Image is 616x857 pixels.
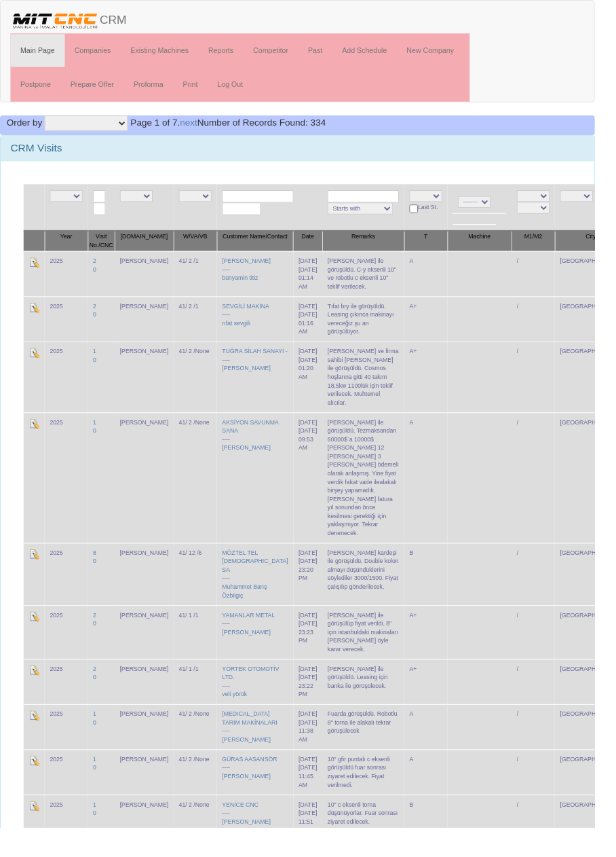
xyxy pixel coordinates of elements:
[230,285,267,291] a: bünyamin titiz
[230,604,277,620] a: Muhammet Barış Özbilgiç
[225,682,304,729] td: ----
[252,35,309,69] a: Competitor
[96,736,100,743] a: 1
[225,354,304,427] td: ----
[304,354,334,427] td: [DATE]
[96,634,100,640] a: 2
[309,577,328,604] div: [DATE] 23:20 PM
[225,562,304,627] td: ----
[96,276,100,282] a: 0
[180,627,225,682] td: 41/ 1 /1
[119,307,180,354] td: [PERSON_NAME]
[119,427,180,562] td: [PERSON_NAME]
[530,260,575,307] td: /
[230,830,268,837] a: YENİCE CNC
[96,792,100,799] a: 0
[96,745,100,752] a: 0
[180,307,225,354] td: 41/ 2 /1
[309,322,328,348] div: [DATE] 01:16 AM
[67,35,126,69] a: Companies
[46,627,91,682] td: 2025
[96,783,100,790] a: 1
[309,275,328,302] div: [DATE] 01:14 AM
[309,442,328,469] div: [DATE] 09:53 AM
[119,627,180,682] td: [PERSON_NAME]
[225,260,304,307] td: ----
[225,427,304,562] td: ----
[334,307,419,354] td: Tıfat bry ile görüşüldü. Leasing çıkınca makinayı vereceğiz şu an görüşülüyor.
[215,71,262,105] a: Log Out
[334,354,419,427] td: [PERSON_NAME] ve firma sahibi [PERSON_NAME] ile görüşüldü. Cosmos hoşlarına gitti 40 takım 18,5kw...
[180,427,225,562] td: 41/ 2 /None
[230,689,289,705] a: YÖRTEK OTOMOTİV LTD.
[30,568,41,579] img: Edit
[230,314,279,321] a: SEVGİLİ MAKİNA
[334,627,419,682] td: [PERSON_NAME] ile görüşülüp fiyat verildi. 8" için istanbuldaki makinaları [PERSON_NAME] öyle kar...
[334,260,419,307] td: [PERSON_NAME] ile görüşüldü. C-y eksenli 10" ve robotlu c eksenli 10" teklif verilecek.
[230,634,285,640] a: YAMANLAR METAL
[30,829,41,840] img: Edit
[230,361,298,367] a: TUĞRA SİLAH SANAYİ -
[530,776,575,823] td: /
[30,782,41,793] img: Edit
[309,744,328,771] div: [DATE] 11:38 AM
[309,369,328,395] div: [DATE] 01:20 AM
[225,627,304,682] td: ----
[119,562,180,627] td: [PERSON_NAME]
[530,239,575,261] th: M1/M2
[62,71,128,105] a: Prepare Offer
[334,427,419,562] td: [PERSON_NAME] ile görüşüldü. Tezmaksandan 60000$`a 10000$ [PERSON_NAME] 12 [PERSON_NAME] 3 [PERSO...
[96,569,100,576] a: 8
[419,627,463,682] td: A+
[206,35,252,69] a: Reports
[11,35,67,69] a: Main Page
[530,729,575,776] td: /
[96,267,100,274] a: 2
[230,736,287,752] a: [MEDICAL_DATA] TARIM MAKİNALARI
[419,562,463,627] td: B
[46,427,91,562] td: 2025
[125,35,206,69] a: Existing Machines
[419,427,463,562] td: A
[334,682,419,729] td: [PERSON_NAME] ile görüşüldü. Leasing için banka ile görüşülecek.
[230,434,288,450] a: AKSİYON SAVUNMA SANA
[119,682,180,729] td: [PERSON_NAME]
[230,569,299,594] a: MÖZTEL TEL [DEMOGRAPHIC_DATA] SA
[230,847,280,854] a: [PERSON_NAME]
[11,147,605,160] h3: CRM Visits
[96,839,100,845] a: 0
[128,71,179,105] a: Proforma
[91,239,119,261] th: Visit No./CNC
[46,682,91,729] td: 2025
[30,633,41,644] img: Edit
[530,354,575,427] td: /
[96,323,100,329] a: 0
[304,562,334,627] td: [DATE]
[334,729,419,776] td: Fuarda görüşüldü. Robotlu 8" torna ile alakalı tekrar görüşülecek
[230,460,280,467] a: [PERSON_NAME]
[119,729,180,776] td: [PERSON_NAME]
[11,11,103,31] img: header.png
[530,682,575,729] td: /
[96,578,100,585] a: 0
[46,260,91,307] td: 2025
[96,314,100,321] a: 2
[180,682,225,729] td: 41/ 1 /1
[119,354,180,427] td: [PERSON_NAME]
[419,354,463,427] td: A+
[530,307,575,354] td: /
[96,443,100,450] a: 0
[30,360,41,371] img: Edit
[96,434,100,441] a: 1
[530,562,575,627] td: /
[530,627,575,682] td: /
[30,735,41,746] img: Edit
[419,239,463,261] th: T
[11,71,62,105] a: Postpone
[96,642,100,649] a: 0
[96,689,100,696] a: 2
[180,354,225,427] td: 41/ 2 /None
[1,1,141,35] a: CRM
[180,776,225,823] td: 41/ 2 /None
[463,239,530,261] th: Machine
